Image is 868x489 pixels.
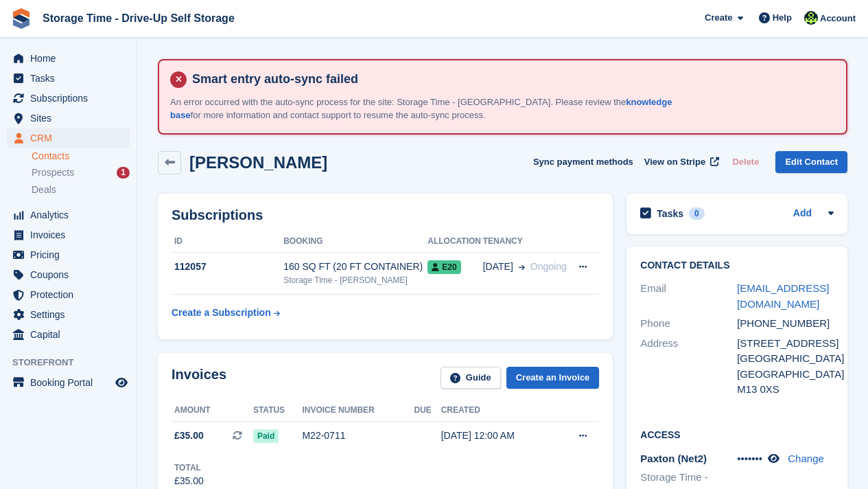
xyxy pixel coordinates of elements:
span: Account [820,12,856,25]
a: Preview store [113,374,130,391]
button: Delete [727,151,764,174]
a: View on Stripe [639,151,722,174]
span: ••••••• [737,453,762,464]
div: M13 0XS [737,382,834,398]
span: Help [773,11,792,25]
a: Prospects 1 [32,166,130,180]
h2: Subscriptions [172,207,599,223]
div: [GEOGRAPHIC_DATA] [737,367,834,383]
div: [PHONE_NUMBER] [737,316,834,332]
th: Tenancy [483,231,570,253]
th: Allocation [427,231,482,253]
a: menu [7,325,130,344]
span: Home [30,49,113,68]
h2: Tasks [657,207,683,220]
span: Settings [30,305,113,324]
span: Sites [30,109,113,128]
a: Storage Time - Drive-Up Self Storage [37,7,240,30]
span: Booking Portal [30,373,113,392]
a: Create a Subscription [172,300,280,326]
div: £35.00 [174,474,204,488]
a: Edit Contact [775,151,847,174]
h2: [PERSON_NAME] [189,153,327,172]
span: Ongoing [530,261,567,272]
th: Status [253,400,303,422]
span: Storefront [12,356,137,369]
a: menu [7,49,130,68]
th: Invoice number [302,400,414,422]
img: stora-icon-8386f47178a22dfd0bd8f6a31ec36ba5ce8667c1dd55bd0f319d3a0aa187defe.svg [11,8,32,29]
a: menu [7,89,130,108]
a: Deals [32,183,130,197]
div: 112057 [172,260,283,274]
span: Protection [30,285,113,304]
a: menu [7,205,130,225]
th: Amount [172,400,253,422]
p: An error occurred with the auto-sync process for the site: Storage Time - [GEOGRAPHIC_DATA]. Plea... [170,95,685,122]
button: Sync payment methods [533,151,633,174]
h2: Access [640,427,834,441]
a: menu [7,109,130,128]
div: [GEOGRAPHIC_DATA] [737,351,834,367]
span: View on Stripe [644,155,705,169]
div: 160 SQ FT (20 FT CONTAINER) [283,260,427,274]
a: Contacts [32,150,130,163]
a: Change [788,453,824,464]
span: Paid [253,429,279,443]
a: menu [7,69,130,88]
span: Prospects [32,166,74,179]
span: Analytics [30,205,113,225]
a: menu [7,128,130,148]
a: menu [7,305,130,324]
img: Laaibah Sarwar [804,11,818,25]
span: [DATE] [483,260,513,274]
div: 0 [689,207,705,220]
div: [STREET_ADDRESS] [737,336,834,352]
span: CRM [30,128,113,148]
h2: Invoices [172,367,226,389]
div: 1 [117,167,130,179]
a: [EMAIL_ADDRESS][DOMAIN_NAME] [737,282,829,310]
div: Phone [640,316,737,332]
th: Booking [283,231,427,253]
a: Guide [441,367,501,389]
a: Add [793,206,812,222]
div: Storage Time - [PERSON_NAME] [283,274,427,286]
div: Email [640,281,737,312]
span: Capital [30,325,113,344]
div: Create a Subscription [172,306,271,320]
h2: Contact Details [640,260,834,271]
div: [DATE] 12:00 AM [441,429,555,443]
span: Create [705,11,732,25]
span: Deals [32,183,56,196]
span: £35.00 [174,429,204,443]
div: Total [174,462,204,474]
a: Create an Invoice [506,367,600,389]
span: Coupons [30,265,113,284]
h4: Smart entry auto-sync failed [187,71,835,87]
span: E20 [427,260,460,274]
a: menu [7,225,130,244]
span: Subscriptions [30,89,113,108]
a: menu [7,245,130,264]
th: Created [441,400,555,422]
div: M22-0711 [302,429,414,443]
th: ID [172,231,283,253]
a: menu [7,265,130,284]
th: Due [414,400,441,422]
span: Paxton (Net2) [640,453,707,464]
span: Tasks [30,69,113,88]
span: Pricing [30,245,113,264]
span: Invoices [30,225,113,244]
div: Address [640,336,737,398]
a: menu [7,373,130,392]
a: menu [7,285,130,304]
